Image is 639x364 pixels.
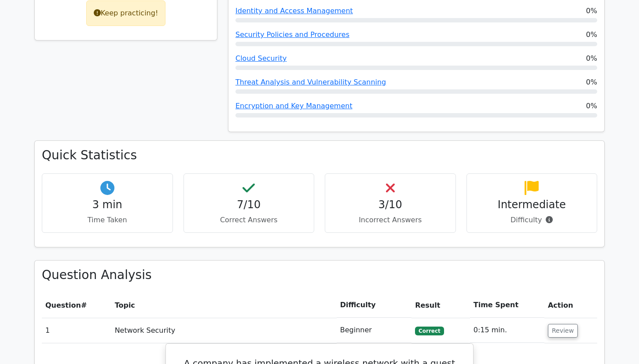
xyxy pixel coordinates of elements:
span: 0% [586,6,597,16]
th: Time Spent [470,293,544,318]
button: Review [548,324,578,338]
span: 0% [586,53,597,64]
span: 0% [586,101,597,111]
span: 0% [586,29,597,40]
h3: Question Analysis [42,268,597,283]
a: Identity and Access Management [235,7,353,15]
p: Correct Answers [191,215,307,225]
a: Cloud Security [235,54,287,63]
span: Question [45,301,81,309]
a: Threat Analysis and Vulnerability Scanning [235,78,386,86]
span: Correct [415,327,444,335]
th: Action [544,293,597,318]
td: 1 [42,318,111,343]
h4: 7/10 [191,199,307,211]
th: # [42,293,111,318]
h3: Quick Statistics [42,148,597,163]
span: 0% [586,77,597,88]
div: Keep practicing! [86,0,166,26]
td: Network Security [111,318,337,343]
th: Difficulty [337,293,411,318]
td: Beginner [337,318,411,343]
p: Time Taken [49,215,165,225]
td: 0:15 min. [470,318,544,343]
h4: 3 min [49,199,165,211]
th: Result [411,293,470,318]
p: Incorrect Answers [332,215,448,225]
th: Topic [111,293,337,318]
a: Security Policies and Procedures [235,30,349,39]
p: Difficulty [474,215,590,225]
h4: Intermediate [474,199,590,211]
h4: 3/10 [332,199,448,211]
a: Encryption and Key Management [235,102,353,110]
